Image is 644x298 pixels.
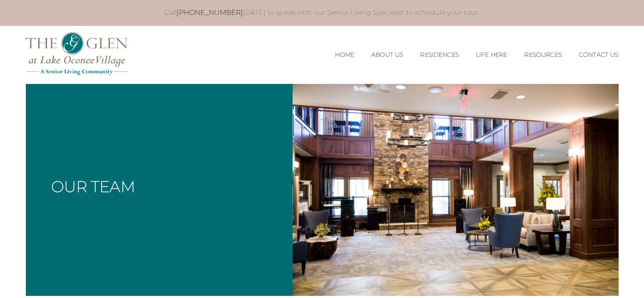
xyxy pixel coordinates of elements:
a: Home [335,51,354,58]
a: Residences [420,51,459,58]
img: The Glen Lake Oconee Home [26,32,127,75]
p: Call [DATE] to speak with our Senior Living Specialist to schedule your tour. [41,8,603,17]
a: Life Here [476,51,507,58]
h2: Our Team [51,179,135,194]
a: About Us [371,51,403,58]
a: [PHONE_NUMBER] [177,8,243,17]
a: Resources [524,51,561,58]
a: Contact Us [579,51,619,58]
